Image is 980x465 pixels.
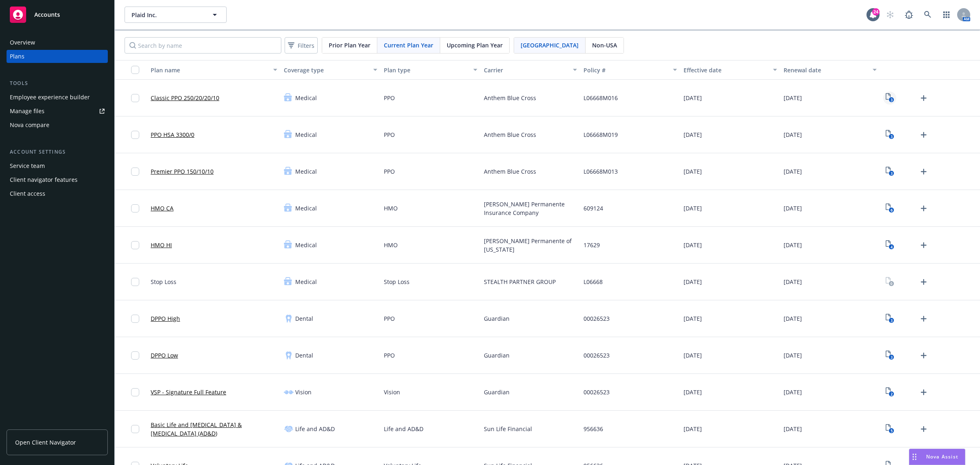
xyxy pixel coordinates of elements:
a: PPO HSA 3300/0 [151,130,194,139]
text: 5 [890,428,892,434]
span: Upcoming Plan Year [447,41,503,49]
text: 6 [890,208,892,213]
span: Medical [295,167,317,176]
span: STEALTH PARTNER GROUP [484,277,556,286]
text: 4 [890,244,892,250]
input: Search by name [125,37,281,54]
span: [GEOGRAPHIC_DATA] [521,41,579,49]
div: Carrier [484,66,568,74]
a: View Plan Documents [883,165,896,178]
a: Manage files [7,105,108,118]
span: PPO [384,167,395,176]
span: Guardian [484,388,510,396]
a: Upload Plan Documents [917,386,930,399]
div: Client access [10,187,45,200]
span: [DATE] [784,130,802,139]
span: L06668M019 [584,130,618,139]
a: Client navigator features [7,173,108,186]
div: Employee experience builder [10,91,90,104]
span: L06668M016 [584,94,618,102]
span: Vision [384,388,400,396]
span: Dental [295,351,313,360]
a: VSP - Signature Full Feature [151,388,226,396]
a: View Plan Documents [883,92,896,105]
a: Switch app [938,7,955,23]
div: Coverage type [284,66,368,74]
span: Life and AD&D [295,425,335,433]
span: HMO [384,241,398,249]
div: Plans [10,50,24,63]
span: [DATE] [684,94,702,102]
span: [DATE] [784,351,802,360]
span: PPO [384,130,395,139]
span: 609124 [584,204,603,212]
div: Nova compare [10,118,49,132]
span: 17629 [584,241,600,249]
a: Client access [7,187,108,200]
a: Classic PPO 250/20/20/10 [151,94,219,102]
span: Current Plan Year [384,41,433,49]
div: Client navigator features [10,173,78,186]
span: Filters [286,40,316,51]
a: Upload Plan Documents [917,239,930,252]
a: Upload Plan Documents [917,202,930,215]
button: Nova Assist [909,449,965,465]
button: Renewal date [780,60,880,80]
input: Toggle Row Selected [131,425,139,433]
input: Toggle Row Selected [131,351,139,360]
button: Policy # [580,60,680,80]
a: Upload Plan Documents [917,92,930,105]
span: [DATE] [784,388,802,396]
span: PPO [384,94,395,102]
a: View Plan Documents [883,202,896,215]
a: View Plan Documents [883,386,896,399]
button: Coverage type [281,60,381,80]
a: Upload Plan Documents [917,128,930,141]
a: Plans [7,50,108,63]
a: View Plan Documents [883,239,896,252]
span: Anthem Blue Cross [484,167,536,176]
button: Effective date [680,60,780,80]
span: [DATE] [684,388,702,396]
input: Toggle Row Selected [131,278,139,286]
div: Drag to move [909,449,920,465]
div: Account settings [7,148,108,156]
span: [DATE] [684,167,702,176]
a: View Plan Documents [883,128,896,141]
input: Toggle Row Selected [131,168,139,176]
input: Select all [131,66,139,74]
span: [DATE] [684,314,702,323]
text: 2 [890,391,892,397]
span: PPO [384,314,395,323]
span: [PERSON_NAME] Permanente Insurance Company [484,200,577,217]
a: DPPO Low [151,351,178,360]
a: Report a Bug [901,7,917,23]
div: Plan name [151,66,268,74]
span: HMO [384,204,398,212]
span: Vision [295,388,312,396]
input: Toggle Row Selected [131,315,139,323]
span: Stop Loss [384,277,410,286]
span: Dental [295,314,313,323]
span: 00026523 [584,314,610,323]
span: Medical [295,130,317,139]
text: 3 [890,134,892,139]
a: Premier PPO 150/10/10 [151,167,214,176]
span: Non-USA [592,41,617,49]
span: Guardian [484,314,510,323]
button: Plan type [381,60,481,80]
span: [PERSON_NAME] Permanente of [US_STATE] [484,237,577,254]
span: Life and AD&D [384,425,423,433]
span: Plaid Inc. [131,11,202,19]
span: PPO [384,351,395,360]
span: [DATE] [784,277,802,286]
span: Medical [295,204,317,212]
div: Service team [10,159,45,172]
span: [DATE] [684,277,702,286]
div: Overview [10,36,35,49]
a: Service team [7,159,108,172]
span: Anthem Blue Cross [484,130,536,139]
span: Nova Assist [926,453,958,460]
a: Overview [7,36,108,49]
span: [DATE] [784,204,802,212]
